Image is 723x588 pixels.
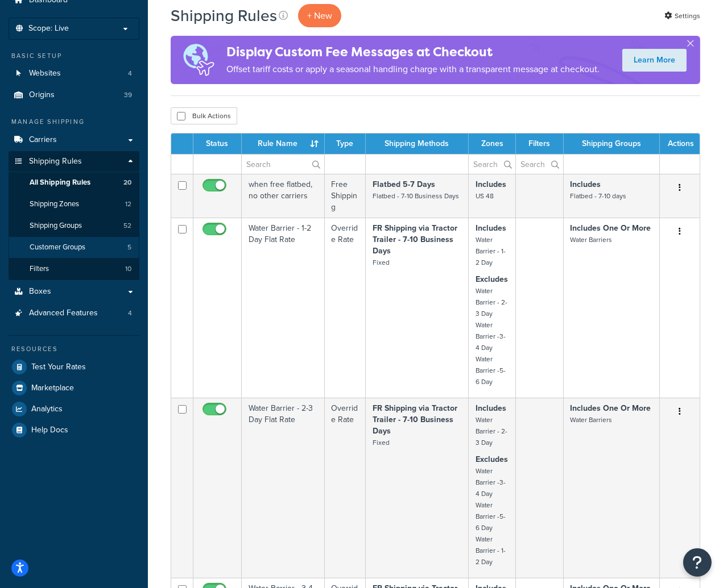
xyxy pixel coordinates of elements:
[171,5,277,27] h1: Shipping Rules
[9,281,139,302] a: Boxes
[30,178,90,187] span: All Shipping Rules
[9,117,139,127] div: Manage Shipping
[476,178,506,190] strong: Includes
[127,243,131,252] span: 5
[9,237,139,258] li: Customer Groups
[29,69,61,78] span: Websites
[373,178,435,190] strong: Flatbed 5-7 Days
[325,398,366,578] td: Override Rate
[683,548,712,577] button: Open Resource Center
[373,257,390,268] small: Fixed
[31,362,86,372] span: Test Your Rates
[125,264,131,274] span: 10
[516,155,563,174] input: Search
[29,157,82,166] span: Shipping Rules
[469,155,515,174] input: Search
[571,191,627,201] small: Flatbed - 7-10 days
[29,135,57,145] span: Carriers
[29,308,98,318] span: Advanced Features
[9,151,139,172] a: Shipping Rules
[29,90,55,100] span: Origins
[476,222,506,234] strong: Includes
[325,134,366,154] th: Type
[660,134,700,154] th: Actions
[242,155,324,174] input: Search
[9,237,139,258] a: Customer Groups 5
[128,69,132,78] span: 4
[622,49,687,72] a: Learn More
[571,222,651,234] strong: Includes One Or More
[29,287,51,297] span: Boxes
[242,134,325,154] th: Rule Name : activate to sort column ascending
[31,404,63,414] span: Analytics
[9,51,139,61] div: Basic Setup
[9,378,139,398] a: Marketplace
[9,303,139,324] a: Advanced Features 4
[28,24,69,34] span: Scope: Live
[226,61,600,77] p: Offset tariff costs or apply a seasonal handling charge with a transparent message at checkout.
[30,243,85,252] span: Customer Groups
[476,235,506,268] small: Water Barrier - 1-2 Day
[128,308,132,318] span: 4
[9,420,139,440] a: Help Docs
[476,466,506,567] small: Water Barrier -3-4 Day Water Barrier -5-6 Day Water Barrier - 1-2 Day
[9,258,139,280] li: Filters
[30,221,82,231] span: Shipping Groups
[226,43,600,61] h4: Display Custom Fee Messages at Checkout
[31,426,68,435] span: Help Docs
[30,199,79,209] span: Shipping Zones
[9,215,139,236] li: Shipping Groups
[31,383,74,393] span: Marketplace
[366,134,469,154] th: Shipping Methods
[564,134,660,154] th: Shipping Groups
[571,178,601,190] strong: Includes
[476,286,507,387] small: Water Barrier - 2-3 Day Water Barrier -3-4 Day Water Barrier -5-6 Day
[664,8,700,24] a: Settings
[9,344,139,354] div: Resources
[123,221,131,231] span: 52
[373,437,390,448] small: Fixed
[571,235,613,245] small: Water Barriers
[242,398,325,578] td: Water Barrier - 2-3 Day Flat Rate
[9,172,139,193] a: All Shipping Rules 20
[9,85,139,106] a: Origins 39
[373,191,459,201] small: Flatbed - 7-10 Business Days
[242,218,325,398] td: Water Barrier - 1-2 Day Flat Rate
[9,130,139,151] a: Carriers
[325,218,366,398] td: Override Rate
[469,134,516,154] th: Zones
[9,357,139,377] a: Test Your Rates
[9,303,139,324] li: Advanced Features
[9,63,139,84] a: Websites 4
[571,415,613,425] small: Water Barriers
[476,402,506,414] strong: Includes
[9,399,139,419] a: Analytics
[9,151,139,281] li: Shipping Rules
[298,4,341,27] p: + New
[123,178,131,187] span: 20
[476,273,508,285] strong: Excludes
[373,402,457,437] strong: FR Shipping via Tractor Trailer - 7-10 Business Days
[571,402,651,414] strong: Includes One Or More
[9,258,139,280] a: Filters 10
[171,36,226,84] img: duties-banner-06bc72dcb5fe05cb3f9472aba00be2ae8eb53ab6f0d8bb03d382ba314ac3c341.png
[9,63,139,84] li: Websites
[373,222,457,257] strong: FR Shipping via Tractor Trailer - 7-10 Business Days
[9,172,139,193] li: All Shipping Rules
[476,453,508,465] strong: Excludes
[193,134,242,154] th: Status
[125,199,131,209] span: 12
[124,90,132,100] span: 39
[476,191,494,201] small: US 48
[516,134,563,154] th: Filters
[171,107,237,124] button: Bulk Actions
[9,215,139,236] a: Shipping Groups 52
[242,174,325,218] td: when free flatbed, no other carriers
[476,415,507,448] small: Water Barrier - 2-3 Day
[9,194,139,215] li: Shipping Zones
